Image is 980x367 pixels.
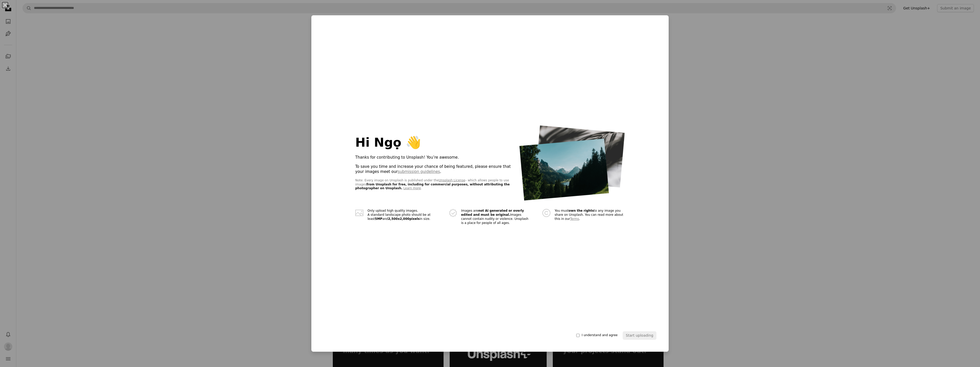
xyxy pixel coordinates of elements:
h1: Hi Ngọ 👋 [355,136,513,149]
a: Unsplash License [439,179,465,182]
dd: Images are Images cannot contain nudity or violence. Unsplash is a place for people of all ages. [461,209,531,225]
input: I understand and agree [576,333,580,337]
a: Terms [570,217,579,221]
a: submission guidelines [398,169,440,174]
strong: 5 MP [375,217,382,221]
strong: 2,500 x 2,000 pixels [388,217,420,221]
p: Thanks for contributing to Unsplash! You’re awesome. [355,155,513,160]
strong: not AI generated or overly edited and must be original. [461,209,524,217]
strong: from Unsplash for free, including for commercial purposes, without attributing the photographer o... [355,183,510,190]
span: Only upload high quality images. [367,209,438,213]
img: photo-stack@2x.png [519,125,625,201]
strong: own the rights [569,209,594,212]
a: Learn more [403,186,421,190]
p: To save you time and increase your chance of being featured, please ensure that your images meet ... [355,164,513,174]
span: A standard landscape photo should be at least and in size. [367,213,438,221]
dd: You must to any image you share on Unsplash. You can read more about this in our . [555,209,625,225]
p: Note: Every image on Unsplash is published under the – which allows people to use images . [355,179,513,191]
button: Start uploading [623,331,656,339]
span: I understand and agree [582,333,618,337]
